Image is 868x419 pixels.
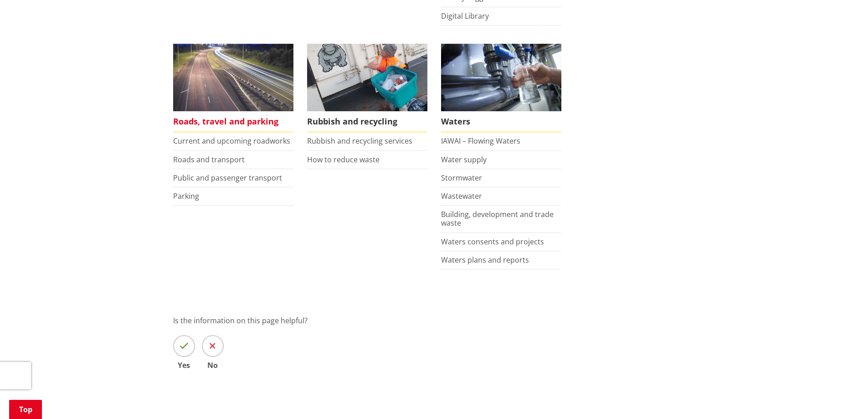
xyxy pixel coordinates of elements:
img: Roads, travel and parking [173,44,293,112]
a: IAWAI – Flowing Waters [441,136,520,146]
a: Waters plans and reports [441,255,529,265]
a: Building, development and trade waste [441,209,554,228]
a: Wastewater [441,191,482,201]
p: Is the information on this page helpful? [173,315,695,326]
a: Parking [173,191,199,201]
img: Rubbish and recycling [307,44,427,112]
span: Yes [173,362,195,369]
a: Waters [441,44,561,133]
span: Waters [441,111,561,132]
a: How to reduce waste [307,155,380,165]
a: Waters consents and projects [441,237,544,247]
a: Rubbish and recycling [307,44,427,133]
a: Stormwater [441,173,482,183]
span: Roads, travel and parking [173,111,293,132]
a: Water supply [441,155,487,165]
a: Top [9,400,42,419]
span: No [202,362,224,369]
a: Digital Library [441,11,489,21]
a: Roads and transport [173,155,245,165]
a: Current and upcoming roadworks [173,136,290,146]
a: Public and passenger transport [173,173,282,183]
img: Water treatment [441,44,561,112]
a: Rubbish and recycling services [307,136,412,146]
a: Roads, travel and parking Roads, travel and parking [173,44,293,133]
span: Rubbish and recycling [307,111,427,132]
